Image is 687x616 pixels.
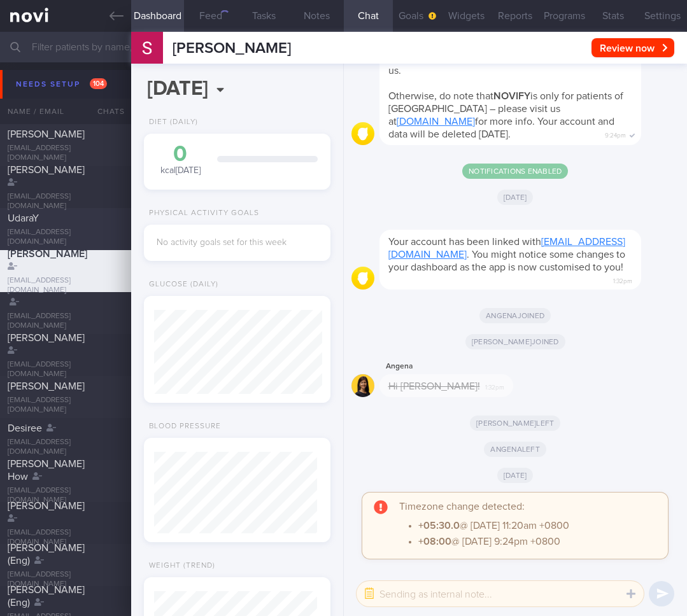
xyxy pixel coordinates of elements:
[144,422,221,431] div: Blood Pressure
[8,276,124,295] div: [EMAIL_ADDRESS][DOMAIN_NAME]
[157,143,204,177] div: kcal [DATE]
[8,423,42,433] span: Desiree
[8,360,124,379] div: [EMAIL_ADDRESS][DOMAIN_NAME]
[8,501,85,511] span: [PERSON_NAME]
[605,128,626,140] span: 9:24pm
[8,570,124,589] div: [EMAIL_ADDRESS][DOMAIN_NAME]
[8,333,85,343] span: [PERSON_NAME]
[388,381,480,391] span: Hi [PERSON_NAME]!
[8,585,85,608] span: [PERSON_NAME] (Eng)
[388,91,623,139] span: Otherwise, do note that is only for patients of [GEOGRAPHIC_DATA] – please visit us at for more i...
[90,78,107,89] span: 104
[484,442,546,457] span: Angena left
[493,91,530,101] strong: NOVIFY
[8,528,124,547] div: [EMAIL_ADDRESS][DOMAIN_NAME]
[462,164,568,179] span: Notifications enabled
[591,38,674,57] button: Review now
[8,381,85,391] span: [PERSON_NAME]
[418,516,655,532] li: @ [DATE] 11:20am +0800
[8,249,87,259] span: [PERSON_NAME]
[497,468,534,483] span: [DATE]
[8,396,124,415] div: [EMAIL_ADDRESS][DOMAIN_NAME]
[8,312,124,331] div: [EMAIL_ADDRESS][DOMAIN_NAME]
[144,118,198,127] div: Diet (Daily)
[397,116,475,127] a: [DOMAIN_NAME]
[418,521,460,531] strong: +05:30.0
[8,438,124,457] div: [EMAIL_ADDRESS][DOMAIN_NAME]
[418,536,451,547] strong: +08:00
[13,76,110,93] div: Needs setup
[144,280,218,290] div: Glucose (Daily)
[379,359,551,374] div: Angena
[465,334,565,349] span: [PERSON_NAME] joined
[388,237,625,260] a: [EMAIL_ADDRESS][DOMAIN_NAME]
[388,15,624,76] span: We could not find a matching account for your email: . If you are a registered patient of NOVI He...
[485,380,504,392] span: 1:32pm
[157,143,204,165] div: 0
[144,561,215,571] div: Weight (Trend)
[8,459,85,482] span: [PERSON_NAME] How
[80,99,131,124] div: Chats
[388,237,625,272] span: Your account has been linked with . You might notice some changes to your dashboard as the app is...
[8,165,85,175] span: [PERSON_NAME]
[157,237,317,249] div: No activity goals set for this week
[470,416,560,431] span: [PERSON_NAME] left
[613,274,632,286] span: 1:32pm
[8,228,124,247] div: [EMAIL_ADDRESS][DOMAIN_NAME]
[399,501,525,512] span: Timezone change detected:
[8,486,124,505] div: [EMAIL_ADDRESS][DOMAIN_NAME]
[497,190,534,205] span: [DATE]
[8,144,124,163] div: [EMAIL_ADDRESS][DOMAIN_NAME]
[418,532,655,548] li: @ [DATE] 9:24pm +0800
[8,129,85,139] span: [PERSON_NAME]
[479,308,551,323] span: Angena joined
[8,192,124,211] div: [EMAIL_ADDRESS][DOMAIN_NAME]
[8,543,85,566] span: [PERSON_NAME] (Eng)
[144,209,259,218] div: Physical Activity Goals
[8,213,39,223] span: UdaraY
[173,41,291,56] span: [PERSON_NAME]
